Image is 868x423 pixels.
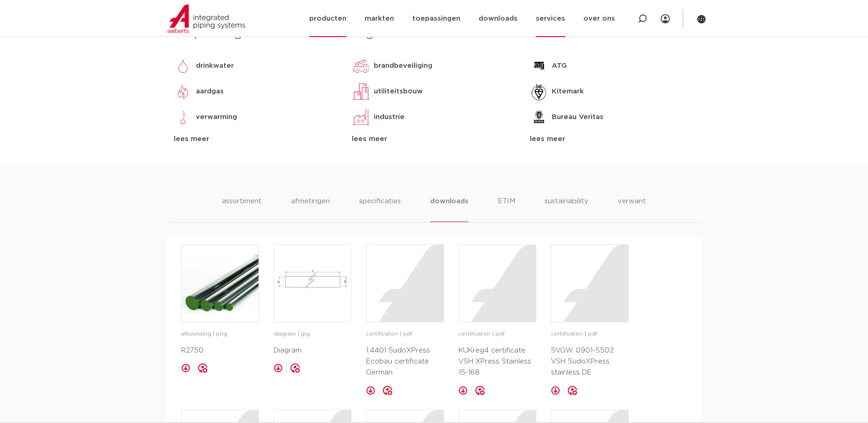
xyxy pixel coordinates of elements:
[618,196,646,222] li: verwant
[530,134,694,145] div: lees meer
[174,57,192,75] img: drinkwater
[552,86,584,97] p: Kitemark
[352,82,370,101] img: utiliteitsbouw
[552,60,567,71] p: ATG
[374,112,404,123] p: industrie
[458,345,536,378] p: KUKreg4 certificate VSH XPress Stainless 15-168
[181,330,259,339] p: afbeelding | png
[274,245,351,322] img: image for Diagram
[174,82,192,101] img: aardgas
[545,196,588,222] li: sustainability
[274,345,351,356] p: Diagram
[551,330,629,339] p: certificaten | pdf
[366,330,444,339] p: certificaten | pdf
[458,330,536,339] p: certificaten | pdf
[196,60,234,71] p: drinkwater
[196,86,224,97] p: aardgas
[352,108,370,126] img: industrie
[352,134,516,145] div: lees meer
[174,108,192,126] img: verwarming
[530,82,548,101] img: Kitemark
[274,244,351,322] a: image for Diagram
[352,57,370,75] img: brandbeveiliging
[181,244,259,322] a: image for R2750
[374,86,423,97] p: utiliteitsbouw
[274,330,351,339] p: diagram | jpg
[530,108,548,126] img: Bureau Veritas
[174,134,338,145] div: lees meer
[181,345,259,356] p: R2750
[291,196,330,222] li: afmetingen
[374,60,432,71] p: brandbeveiliging
[366,345,444,378] p: 1.4401 SudoXPress Ecobau certificate German
[222,196,262,222] li: assortiment
[551,345,629,378] p: SVGW 0901-5502 VSH SudoXPress stainless DE
[498,196,515,222] li: ETIM
[359,196,401,222] li: specificaties
[196,112,237,123] p: verwarming
[430,196,468,222] li: downloads
[182,245,259,322] img: image for R2750
[552,112,604,123] p: Bureau Veritas
[530,57,548,75] img: ATG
